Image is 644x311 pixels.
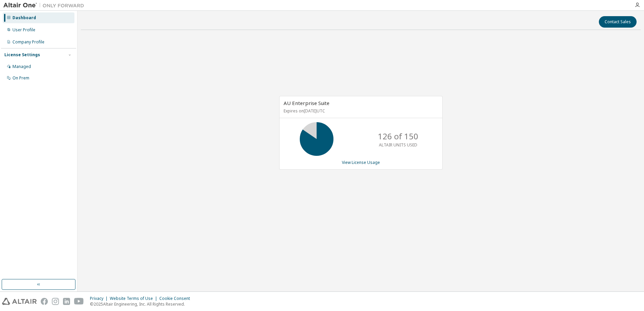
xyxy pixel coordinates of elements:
p: Expires on [DATE] UTC [284,108,437,114]
button: Contact Sales [599,16,637,28]
img: linkedin.svg [63,298,70,305]
div: On Prem [12,75,29,81]
img: instagram.svg [52,298,59,305]
p: 126 of 150 [378,131,418,142]
div: Company Profile [12,39,44,45]
div: User Profile [12,27,35,33]
div: Cookie Consent [159,296,194,301]
div: Website Terms of Use [110,296,159,301]
div: Dashboard [12,15,36,21]
div: Managed [12,64,31,69]
div: License Settings [4,52,40,58]
img: altair_logo.svg [2,298,37,305]
p: ALTAIR UNITS USED [379,142,417,148]
img: Altair One [3,2,88,9]
p: © 2025 Altair Engineering, Inc. All Rights Reserved. [90,301,194,307]
a: View License Usage [342,160,380,165]
span: AU Enterprise Suite [284,100,329,106]
img: facebook.svg [41,298,48,305]
img: youtube.svg [74,298,84,305]
div: Privacy [90,296,110,301]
